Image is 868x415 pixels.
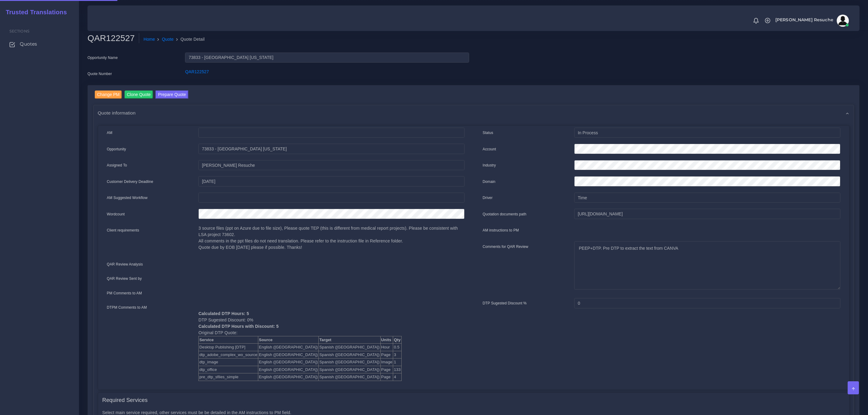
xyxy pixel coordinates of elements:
[199,336,258,344] th: Service
[380,358,393,366] td: Image
[775,18,833,22] span: [PERSON_NAME] Resuche
[319,336,380,344] th: Target
[483,211,527,217] label: Quotation documents path
[380,344,393,351] td: Hour
[198,324,279,329] b: Calculated DTP Hours with Discount: 5
[87,55,118,60] label: Opportunity Name
[198,225,464,251] p: 3 source files (ppt on Azure due to file size), Please quote TEP (this is different from medical ...
[258,351,319,358] td: English ([GEOGRAPHIC_DATA])
[162,36,174,43] a: Quote
[98,109,136,116] span: Quote information
[319,351,380,358] td: Spanish ([GEOGRAPHIC_DATA])
[107,228,139,233] label: Client requirements
[258,344,319,351] td: English ([GEOGRAPHIC_DATA])
[380,336,393,344] th: Units
[199,366,258,373] td: dtp_office
[107,262,143,267] label: QAR Review Analysis
[87,71,112,77] label: Quote Number
[174,36,205,43] li: Quote Detail
[9,29,29,33] span: Sections
[258,366,319,373] td: English ([GEOGRAPHIC_DATA])
[5,38,74,50] a: Quotes
[156,91,188,100] a: Prepare Quote
[107,211,125,217] label: Wordcount
[483,228,519,233] label: AM instructions to PM
[20,41,37,47] span: Quotes
[380,373,393,381] td: Page
[393,366,401,373] td: 133
[319,344,380,351] td: Spanish ([GEOGRAPHIC_DATA])
[2,9,67,16] h2: Trusted Translations
[194,304,469,381] div: DTP Sugested Discount: 0% Original DTP Quote:
[258,373,319,381] td: English ([GEOGRAPHIC_DATA])
[102,397,148,404] h4: Required Services
[483,163,496,168] label: Industry
[198,311,249,316] b: Calculated DTP Hours: 5
[198,160,464,170] input: pm
[199,351,258,358] td: dtp_adobe_complex_wo_source
[319,366,380,373] td: Spanish ([GEOGRAPHIC_DATA])
[258,358,319,366] td: English ([GEOGRAPHIC_DATA])
[107,276,142,281] label: QAR Review Sent by
[483,146,496,152] label: Account
[393,373,401,381] td: 4
[107,163,127,168] label: Assigned To
[107,130,112,135] label: AM
[125,91,153,99] input: Clone Quote
[483,179,496,184] label: Domain
[185,69,209,74] a: QAR122527
[2,7,67,17] a: Trusted Translations
[199,358,258,366] td: dtp_image
[772,15,851,27] a: [PERSON_NAME] Resucheavatar
[107,146,126,152] label: Opportunity
[107,305,147,310] label: DTPM Comments to AM
[574,241,840,290] textarea: PEEP+DTP. Pre DTP to extract the text from CANVA
[483,130,493,135] label: Status
[199,373,258,381] td: pre_dtp_sfiles_simple
[837,15,849,27] img: avatar
[156,91,188,99] button: Prepare Quote
[143,36,155,43] a: Home
[483,300,527,306] label: DTP Sugested Discount %
[199,344,258,351] td: Desktop Publishing [DTP]
[87,33,139,43] h2: QAR122527
[319,358,380,366] td: Spanish ([GEOGRAPHIC_DATA])
[380,366,393,373] td: Page
[107,179,153,184] label: Customer Delivery Deadline
[380,351,393,358] td: Page
[483,244,528,249] label: Comments for QAR Review
[94,105,854,121] div: Quote information
[393,358,401,366] td: 1
[393,336,401,344] th: Qty
[107,290,142,296] label: PM Comments to AM
[95,91,122,99] input: Change PM
[393,344,401,351] td: 0.5
[319,373,380,381] td: Spanish ([GEOGRAPHIC_DATA])
[258,336,319,344] th: Source
[483,195,493,201] label: Driver
[393,351,401,358] td: 3
[107,195,148,201] label: AM Suggested Workflow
